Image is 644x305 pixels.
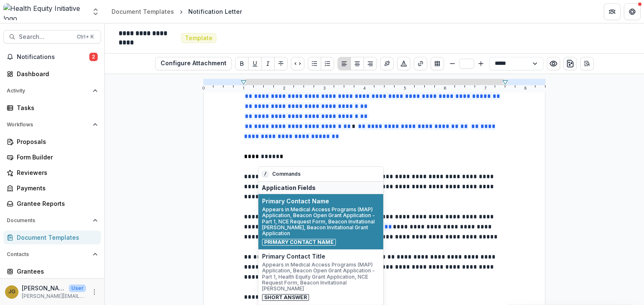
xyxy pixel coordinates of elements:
[89,287,99,297] button: More
[3,231,101,244] a: Document Templates
[3,67,101,81] a: Dashboard
[380,57,394,70] button: Insert Signature
[3,181,101,195] a: Payments
[308,57,321,70] button: Bullet List
[431,57,444,70] button: Insert Table
[580,57,594,70] button: Open Editor Sidebar
[17,137,94,146] div: Proposals
[272,170,301,178] p: Commands
[3,50,101,64] button: Notifications2
[262,171,269,177] kbd: /
[291,57,304,70] button: Code
[262,198,379,205] span: Primary Contact Name
[3,248,101,261] button: Open Contacts
[17,69,94,78] div: Dashboard
[188,7,242,16] div: Notification Letter
[274,57,288,70] button: Strike
[338,57,351,70] button: Align Left
[624,3,641,20] button: Get Help
[17,199,94,208] div: Grantee Reports
[108,5,245,18] nav: breadcrumb
[261,57,275,70] button: Italicize
[3,166,101,179] a: Reviewers
[397,57,410,70] button: Choose font color
[3,101,101,115] a: Tasks
[262,253,379,260] span: Primary Contact Title
[235,57,249,70] button: Bold
[262,262,379,292] span: Appears in Medical Access Programs (MAP) Application, Beacon Open Grant Application - Part 1, Hea...
[17,184,94,192] div: Payments
[17,267,94,276] div: Grantees
[258,194,383,249] button: Primary Contact NameAppears in Medical Access Programs (MAP) Application, Beacon Open Grant Appli...
[3,84,101,97] button: Open Activity
[258,181,383,194] div: Application Fields
[248,57,262,70] button: Underline
[3,197,101,210] a: Grantee Reports
[69,284,86,292] p: User
[563,57,577,70] button: download-word
[3,30,101,44] button: Search...
[17,54,89,61] span: Notifications
[258,249,383,305] button: Primary Contact TitleAppears in Medical Access Programs (MAP) Application, Beacon Open Grant Appl...
[447,59,457,69] button: Smaller
[3,264,101,278] a: Grantees
[22,292,86,300] p: [PERSON_NAME][EMAIL_ADDRESS][PERSON_NAME][DATE][DOMAIN_NAME]
[262,238,336,245] span: Primary Contact Name
[108,5,177,18] a: Document Templates
[7,122,89,128] span: Workflows
[414,57,427,70] button: Create link
[3,118,101,131] button: Open Workflows
[17,168,94,177] div: Reviewers
[3,135,101,149] a: Proposals
[89,53,98,61] span: 2
[262,206,379,236] span: Appears in Medical Access Programs (MAP) Application, Beacon Open Grant Application - Part 1, NCE...
[476,59,486,69] button: Bigger
[321,57,334,70] button: Ordered List
[547,57,560,70] button: Preview preview-doc.pdf
[8,289,16,295] div: Jenna Grant
[604,3,621,20] button: Partners
[3,214,101,227] button: Open Documents
[185,35,213,42] span: Template
[3,3,86,20] img: Health Equity Initiative logo
[351,57,364,70] button: Align Center
[7,88,89,94] span: Activity
[262,294,309,300] span: Short Answer
[17,153,94,161] div: Form Builder
[364,57,377,70] button: Align Right
[7,251,89,257] span: Contacts
[7,218,89,223] span: Documents
[17,233,94,242] div: Document Templates
[22,284,65,292] p: [PERSON_NAME]
[75,32,96,41] div: Ctrl + K
[155,57,232,70] button: Configure Attachment
[17,103,94,112] div: Tasks
[19,33,72,41] span: Search...
[3,150,101,164] a: Form Builder
[90,3,101,20] button: Open entity switcher
[112,7,174,16] div: Document Templates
